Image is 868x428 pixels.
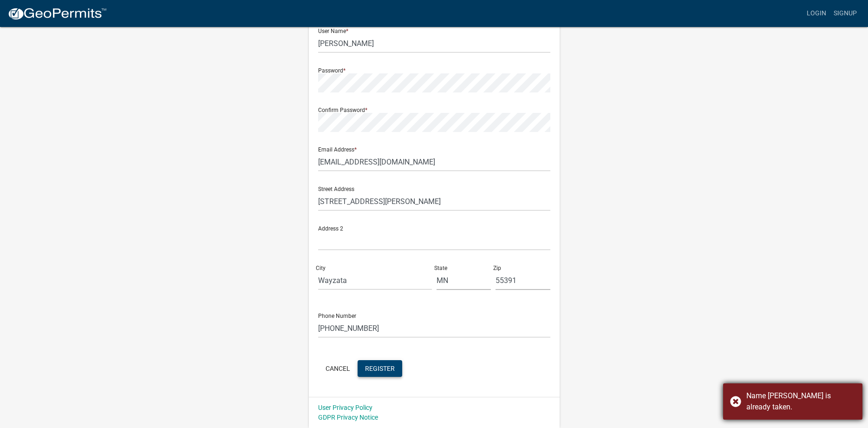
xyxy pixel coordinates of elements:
[318,414,378,421] a: GDPR Privacy Notice
[318,404,372,411] a: User Privacy Policy
[358,360,402,377] button: Register
[830,5,861,22] a: Signup
[365,364,395,372] span: Register
[746,390,855,413] div: Name James is already taken.
[803,5,830,22] a: Login
[318,360,358,377] button: Cancel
